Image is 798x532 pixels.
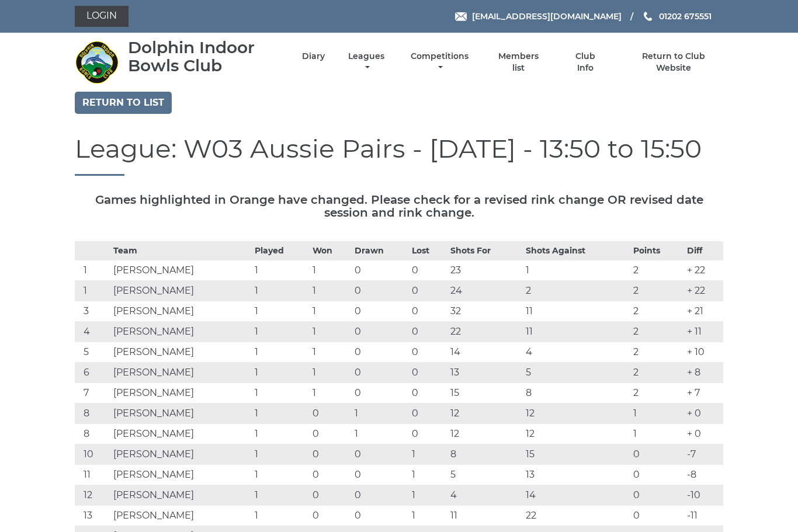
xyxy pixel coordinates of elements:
[352,404,409,424] td: 1
[75,363,110,383] td: 6
[684,281,723,301] td: + 22
[302,51,325,62] a: Diary
[644,12,652,21] img: Phone us
[684,404,723,424] td: + 0
[409,465,447,485] td: 1
[684,363,723,383] td: + 8
[409,281,447,301] td: 0
[409,485,447,506] td: 1
[110,465,252,485] td: [PERSON_NAME]
[630,485,684,506] td: 0
[630,424,684,444] td: 1
[523,242,630,260] th: Shots Against
[409,424,447,444] td: 0
[409,404,447,424] td: 0
[684,383,723,404] td: + 7
[352,383,409,404] td: 0
[75,424,110,444] td: 8
[110,485,252,506] td: [PERSON_NAME]
[352,363,409,383] td: 0
[252,444,309,465] td: 1
[252,260,309,281] td: 1
[447,506,523,526] td: 11
[252,465,309,485] td: 1
[352,260,409,281] td: 0
[75,506,110,526] td: 13
[352,322,409,342] td: 0
[630,383,684,404] td: 2
[684,506,723,526] td: -11
[75,465,110,485] td: 11
[75,444,110,465] td: 10
[75,322,110,342] td: 4
[352,242,409,260] th: Drawn
[455,12,467,21] img: Email
[523,506,630,526] td: 22
[630,242,684,260] th: Points
[75,193,723,219] h5: Games highlighted in Orange have changed. Please check for a revised rink change OR revised date ...
[630,465,684,485] td: 0
[523,424,630,444] td: 12
[110,404,252,424] td: [PERSON_NAME]
[310,404,352,424] td: 0
[630,260,684,281] td: 2
[310,322,352,342] td: 1
[684,424,723,444] td: + 0
[252,281,309,301] td: 1
[447,465,523,485] td: 5
[75,260,110,281] td: 1
[492,51,546,74] a: Members list
[345,51,387,74] a: Leagues
[252,383,309,404] td: 1
[110,506,252,526] td: [PERSON_NAME]
[684,260,723,281] td: + 22
[447,363,523,383] td: 13
[75,342,110,363] td: 5
[352,465,409,485] td: 0
[566,51,604,74] a: Club Info
[352,281,409,301] td: 0
[75,6,129,27] a: Login
[310,260,352,281] td: 1
[110,383,252,404] td: [PERSON_NAME]
[310,465,352,485] td: 0
[684,322,723,342] td: + 11
[310,301,352,322] td: 1
[447,281,523,301] td: 24
[310,444,352,465] td: 0
[352,506,409,526] td: 0
[684,444,723,465] td: -7
[75,134,723,176] h1: League: W03 Aussie Pairs - [DATE] - 13:50 to 15:50
[684,465,723,485] td: -8
[472,11,622,22] span: [EMAIL_ADDRESS][DOMAIN_NAME]
[523,301,630,322] td: 11
[409,383,447,404] td: 0
[523,444,630,465] td: 15
[252,363,309,383] td: 1
[447,383,523,404] td: 15
[409,242,447,260] th: Lost
[310,242,352,260] th: Won
[252,242,309,260] th: Played
[252,506,309,526] td: 1
[523,383,630,404] td: 8
[252,301,309,322] td: 1
[409,322,447,342] td: 0
[409,444,447,465] td: 1
[409,301,447,322] td: 0
[75,92,172,114] a: Return to list
[447,322,523,342] td: 22
[352,424,409,444] td: 1
[447,444,523,465] td: 8
[523,322,630,342] td: 11
[310,281,352,301] td: 1
[110,363,252,383] td: [PERSON_NAME]
[110,322,252,342] td: [PERSON_NAME]
[630,444,684,465] td: 0
[447,404,523,424] td: 12
[352,485,409,506] td: 0
[128,39,282,75] div: Dolphin Indoor Bowls Club
[75,404,110,424] td: 8
[252,424,309,444] td: 1
[630,363,684,383] td: 2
